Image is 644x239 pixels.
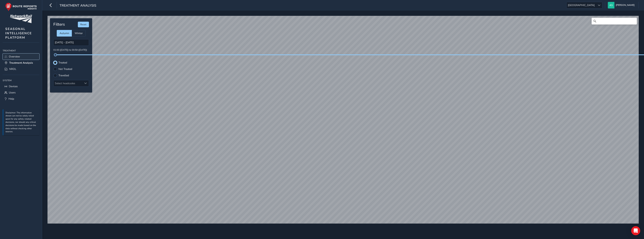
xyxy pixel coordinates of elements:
label: Not Treated [58,68,72,70]
span: Devices [9,85,18,88]
label: Travelled [58,74,69,77]
button: [PERSON_NAME] [608,2,636,8]
span: [PERSON_NAME] [616,2,635,8]
a: Users [3,89,39,96]
div: Winter [72,30,86,37]
a: Overview [3,53,39,60]
span: Autumn [60,31,69,35]
div: Autumn [57,30,72,37]
span: Users [9,91,16,94]
img: customer logo [10,15,32,23]
input: Search [592,18,637,24]
span: Help [8,97,14,101]
div: Treatment [3,48,39,53]
img: rr logo [5,3,37,11]
a: Devices [3,83,39,89]
span: SEASONAL INTELLIGENCE PLATFORM [5,27,32,40]
p: 01:00 ([DATE]) to 00:59 ([DATE]) [53,48,89,52]
p: Disclaimer: The information shown can not be solely relied upon for any safety-related decisions,... [5,111,38,134]
a: Help [3,96,39,102]
a: Treatment Analysis [3,60,39,66]
canvas: Map [47,16,639,226]
img: diamond-layout [608,2,614,8]
span: NROL [9,67,16,71]
div: System [3,78,39,83]
h4: Filters [53,22,65,27]
span: Winter [75,31,83,35]
a: NROL [3,66,39,72]
button: Reset [78,22,89,27]
span: Overview [9,55,20,58]
div: Select headcodes [54,80,83,86]
span: [GEOGRAPHIC_DATA] [567,2,596,8]
div: Open Intercom Messenger [631,226,640,235]
span: Treatment Analysis [60,3,96,8]
span: Treatment Analysis [9,61,33,65]
label: Treated [58,61,67,64]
